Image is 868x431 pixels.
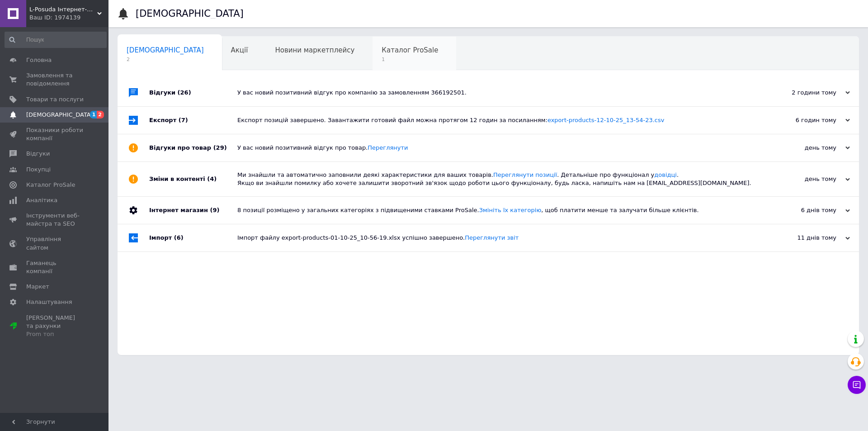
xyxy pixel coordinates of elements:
div: Імпорт файлу export-products-01-10-25_10-56-19.xlsx успішно завершено. [237,234,759,242]
h1: [DEMOGRAPHIC_DATA] [136,8,244,19]
span: Інструменти веб-майстра та SEO [26,212,84,228]
span: 1 [90,111,97,118]
span: Товари та послуги [26,95,84,104]
span: [PERSON_NAME] та рахунки [26,314,84,339]
span: L-Posuda Інтернет-магазин посуду та декору [29,5,97,14]
div: Відгуки про товар [149,134,237,161]
div: Експорт [149,107,237,134]
span: (4) [207,175,217,182]
div: У вас новий позитивний відгук про товар. [237,144,759,152]
div: 6 днів тому [759,206,850,214]
span: Налаштування [26,298,72,306]
div: Інтернет магазин [149,197,237,224]
a: Переглянути позиції [493,171,557,178]
span: Гаманець компанії [26,259,84,275]
a: Змініть їх категорію [479,207,542,213]
div: Зміни в контенті [149,162,237,196]
span: (6) [174,234,184,241]
span: [DEMOGRAPHIC_DATA] [127,46,204,54]
span: Покупці [26,166,51,174]
input: Пошук [5,32,107,48]
span: Показники роботи компанії [26,126,84,142]
div: день тому [759,175,850,183]
span: 2 [127,56,204,63]
span: Управління сайтом [26,235,84,251]
div: 2 години тому [759,89,850,97]
a: Переглянути звіт [465,234,519,241]
div: Ми знайшли та автоматично заповнили деякі характеристики для ваших товарів. . Детальніше про функ... [237,171,759,187]
span: Каталог ProSale [382,46,438,54]
div: Експорт позицій завершено. Завантажити готовий файл можна протягом 12 годин за посиланням: [237,116,759,124]
span: Аналітика [26,196,57,204]
div: Відгуки [149,79,237,106]
span: Відгуки [26,150,50,158]
a: Переглянути [368,144,408,151]
button: Чат з покупцем [848,376,866,394]
a: export-products-12-10-25_13-54-23.csv [547,117,665,123]
span: (9) [210,207,219,213]
div: 6 годин тому [759,116,850,124]
span: Новини маркетплейсу [275,46,354,54]
span: Головна [26,56,52,64]
div: Prom топ [26,330,84,338]
span: Акції [231,46,248,54]
span: 1 [382,56,438,63]
span: Каталог ProSale [26,181,75,189]
span: Замовлення та повідомлення [26,71,84,88]
span: (26) [178,89,191,96]
span: [DEMOGRAPHIC_DATA] [26,111,93,119]
div: 8 позиції розміщено у загальних категоріях з підвищеними ставками ProSale. , щоб платити менше та... [237,206,759,214]
span: 2 [97,111,104,118]
div: 11 днів тому [759,234,850,242]
span: Маркет [26,283,49,291]
div: У вас новий позитивний відгук про компанію за замовленням 366192501. [237,89,759,97]
div: Імпорт [149,224,237,251]
span: (29) [213,144,227,151]
a: довідці [654,171,677,178]
div: день тому [759,144,850,152]
span: (7) [179,117,188,123]
div: Ваш ID: 1974139 [29,14,108,22]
